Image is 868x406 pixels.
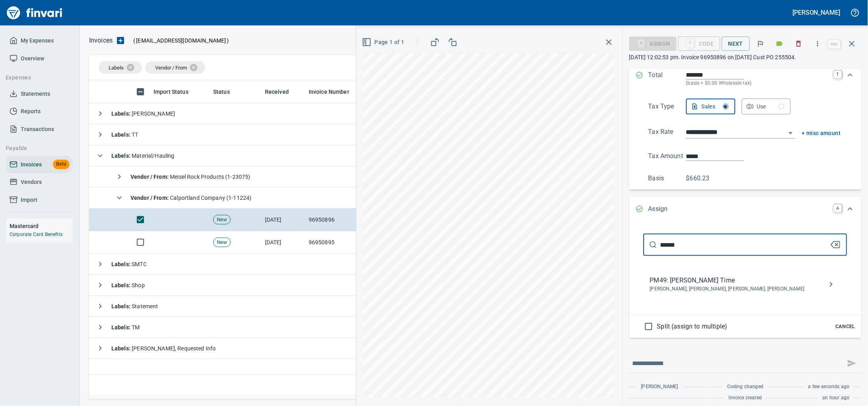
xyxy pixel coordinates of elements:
span: Next [728,39,743,49]
span: New [214,239,230,246]
span: Transactions [21,124,54,134]
div: Expand [629,196,862,222]
span: Meisel Rock Products (1-23075) [130,174,251,180]
span: My Expenses [21,36,54,46]
div: Assign [629,40,677,46]
span: Import Status [154,87,189,97]
a: My Expenses [6,32,73,50]
strong: Labels : [111,261,132,267]
span: a few seconds ago [808,383,850,391]
p: Tax Rate [648,127,686,139]
span: Calportland Company (1-11224) [130,195,252,201]
a: esc [829,40,841,48]
strong: Labels : [111,303,132,309]
div: Labels [99,61,142,74]
a: InvoicesBeta [6,156,73,174]
span: [PERSON_NAME] [111,110,175,117]
h6: Mastercard [10,222,73,230]
h5: [PERSON_NAME] [793,8,841,17]
p: [DATE] 12:02:53 pm. Invoice 96950896 on [DATE] Cust PO 255504. [629,53,862,61]
strong: Labels : [111,153,132,159]
div: Code [678,39,720,46]
span: Import [21,195,37,205]
td: 96950896 [306,209,365,231]
a: T [834,70,842,78]
button: Cancel [833,321,858,333]
span: Statement [111,303,158,309]
div: Expand [629,95,862,190]
a: Overview [6,50,73,68]
button: Open [785,128,796,139]
button: Sales [686,99,736,114]
a: Transactions [6,120,73,138]
span: Invoices [21,160,42,170]
button: Discard [790,35,808,52]
span: [PERSON_NAME], Requested Info [111,345,216,352]
span: Received [265,87,299,97]
span: Invoice Number [309,87,360,97]
span: Payable [6,143,66,153]
p: ( ) [128,37,229,44]
span: Expenses [6,73,66,83]
strong: Labels : [111,131,132,138]
span: Reports [21,106,41,116]
a: Corporate Card Benefits [10,232,62,237]
img: Finvari [5,3,64,22]
button: Labels [771,35,788,52]
button: + misc amount [802,128,841,138]
div: Use [757,102,785,112]
span: an hour ago [823,394,850,402]
div: Vendor / From [145,61,205,74]
span: This records your message into the invoice and notifies anyone mentioned [843,354,862,373]
button: Payable [2,141,69,156]
a: Reports [6,102,73,120]
nav: assign [644,269,847,300]
button: Page 1 of 1 [360,35,408,50]
span: Invoice created [729,394,762,402]
span: Split (assign to multiple) [657,322,728,331]
p: Tax Type [648,102,686,114]
span: TM [111,324,140,331]
span: Coding changed [727,383,763,391]
a: Statements [6,85,73,103]
p: (basis + $0.00 Wholesale tax) [686,79,829,87]
span: Statements [21,89,50,99]
span: Cancel [835,322,856,331]
span: [EMAIL_ADDRESS][DOMAIN_NAME] [135,37,227,44]
a: Import [6,191,73,209]
div: Expand [629,62,862,95]
span: Overview [21,54,44,64]
strong: Vendor / From : [130,195,170,201]
p: Assign [648,204,686,215]
span: Beta [53,160,70,169]
span: PM49: [PERSON_NAME] Time [650,276,828,285]
td: [DATE] [262,231,306,254]
span: Invoice Number [309,87,349,97]
span: Vendors [21,177,42,187]
strong: Labels : [111,282,132,288]
p: Tax Amount [648,151,686,161]
strong: Labels : [111,345,132,352]
button: Next [722,37,750,51]
nav: breadcrumb [89,36,113,45]
span: Shop [111,282,145,288]
button: Expenses [2,70,69,85]
span: SMTC [111,261,147,267]
a: A [834,204,842,212]
td: 96950895 [306,231,365,254]
strong: Labels : [111,110,132,117]
button: Flag [752,35,769,52]
div: Sales [702,102,729,112]
span: Status [213,87,240,97]
span: Page 1 of 1 [364,37,405,47]
strong: Vendor / From : [130,174,170,180]
button: More [809,35,827,52]
button: [PERSON_NAME] [791,6,843,19]
div: PM49: [PERSON_NAME] Time[PERSON_NAME], [PERSON_NAME], [PERSON_NAME], [PERSON_NAME] [644,272,847,297]
span: [PERSON_NAME] [641,383,678,391]
span: Labels [109,65,124,71]
span: [PERSON_NAME], [PERSON_NAME], [PERSON_NAME], [PERSON_NAME] [650,285,828,293]
p: Total [648,70,686,87]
